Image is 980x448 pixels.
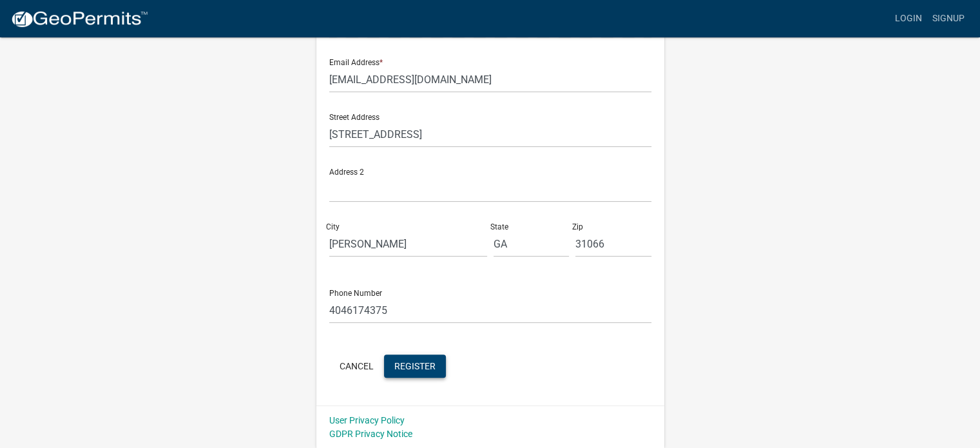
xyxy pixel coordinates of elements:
[329,429,412,439] a: GDPR Privacy Notice
[329,415,405,425] a: User Privacy Policy
[927,6,970,31] a: Signup
[384,355,446,378] button: Register
[329,355,384,378] button: Cancel
[394,360,436,371] span: Register
[890,6,927,31] a: Login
